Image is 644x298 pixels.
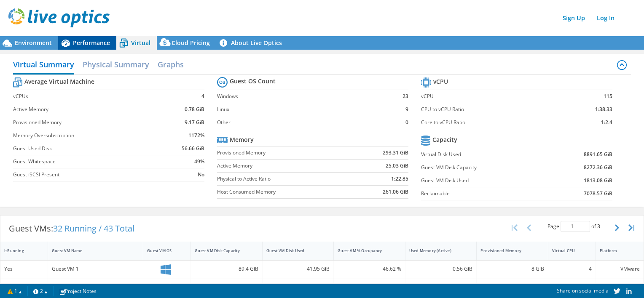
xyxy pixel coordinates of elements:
a: Project Notes [53,286,102,296]
b: 1172% [188,131,204,140]
b: 0 [405,118,408,127]
div: Provisioned Memory [480,248,534,253]
b: 8891.65 GiB [584,150,612,159]
h2: Graphs [158,56,184,73]
div: 0.56 GiB [409,264,473,274]
label: Active Memory [217,162,353,170]
b: Memory [230,136,254,144]
div: Guest VM OS [147,248,177,253]
label: vCPUs [13,92,163,101]
b: 49% [194,157,204,166]
div: Guest VM Disk Capacity [195,248,248,253]
b: 23 [402,92,408,101]
div: Guest VM Name [52,248,129,253]
div: 8 GiB [480,264,544,274]
b: 1:2.4 [601,118,612,127]
span: Environment [15,39,52,47]
b: 1:38.33 [595,105,612,114]
div: Virtual CPU [552,248,582,253]
span: 32 Running / 43 Total [53,223,134,234]
label: Linux [217,105,391,114]
div: Guest VMs: [0,216,143,242]
input: jump to page [561,221,590,232]
img: live_optics_svg.svg [8,8,110,27]
label: Guest iSCSI Present [13,170,163,179]
div: 4 [552,264,592,274]
label: Guest VM Disk Used [421,176,550,185]
b: 261.06 GiB [383,188,408,196]
div: Guest VM 1 [52,264,139,274]
div: Yes [4,283,44,292]
label: Provisioned Memory [217,149,353,157]
h2: Virtual Summary [13,56,74,74]
div: Guest VM Disk Used [266,248,320,253]
label: Guest Used Disk [13,144,163,153]
b: Guest OS Count [230,77,276,85]
div: Guest VM % Occupancy [338,248,391,253]
div: VMware [600,264,640,274]
div: 48.06 % [338,283,401,292]
div: Guest VM 2 [52,283,139,292]
div: 2 [552,283,592,292]
div: 4 GiB [480,283,544,292]
div: 28.83 GiB [266,283,330,292]
span: Performance [73,39,110,47]
div: Used Memory (Active) [409,248,463,253]
div: Platform [600,248,630,253]
b: 1813.08 GiB [584,176,612,185]
b: 293.31 GiB [383,149,408,157]
div: 89.4 GiB [195,264,258,274]
label: Guest VM Disk Capacity [421,163,550,172]
div: 41.95 GiB [266,264,330,274]
a: About Live Optics [216,36,288,50]
label: Memory Oversubscription [13,131,163,140]
b: 9.17 GiB [185,118,204,127]
span: Cloud Pricing [172,39,210,47]
div: 0.45 GiB [409,283,473,292]
a: 2 [27,286,54,296]
label: Host Consumed Memory [217,188,353,196]
b: 9 [405,105,408,114]
label: Guest Whitespace [13,157,163,166]
b: Capacity [432,136,457,144]
label: Windows [217,92,391,101]
b: 56.66 GiB [182,144,204,153]
b: No [198,170,204,179]
label: Virtual Disk Used [421,150,550,159]
b: 25.03 GiB [386,162,408,170]
label: Core to vCPU Ratio [421,118,562,127]
div: Yes [4,264,44,274]
b: vCPU [433,77,448,86]
label: CPU to vCPU Ratio [421,105,562,114]
a: Log In [593,12,619,24]
b: 1:22.85 [391,175,408,183]
label: Active Memory [13,105,163,114]
div: VMware [600,283,640,292]
label: Physical to Active Ratio [217,175,353,183]
b: 8272.36 GiB [584,163,612,172]
span: Share on social media [557,287,609,294]
b: Average Virtual Machine [24,77,94,86]
label: Provisioned Memory [13,118,163,127]
span: 3 [597,223,600,230]
b: 7078.57 GiB [584,189,612,198]
div: 46.62 % [338,264,401,274]
span: Page of [547,221,600,232]
label: Reclaimable [421,189,550,198]
div: 59.4 GiB [195,283,258,292]
b: 0.78 GiB [185,105,204,114]
div: IsRunning [4,248,34,253]
span: Virtual [131,39,150,47]
b: 115 [604,92,612,101]
a: 1 [2,286,28,296]
b: 4 [201,92,204,101]
label: Other [217,118,391,127]
a: Sign Up [558,12,589,24]
h2: Physical Summary [83,56,149,73]
label: vCPU [421,92,562,101]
